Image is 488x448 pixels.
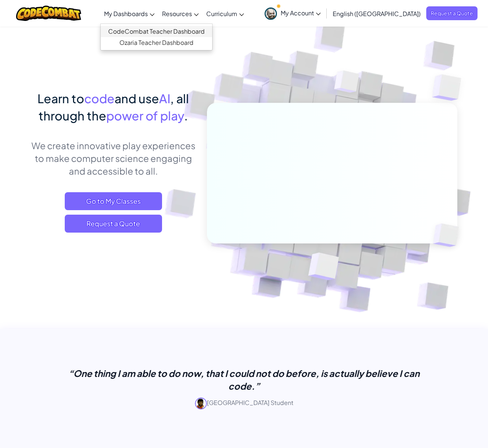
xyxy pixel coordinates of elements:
[115,91,159,106] span: and use
[417,56,482,119] img: Overlap cubes
[195,398,207,409] img: avatar
[16,6,82,21] img: CodeCombat logo
[104,10,148,18] span: My Dashboards
[65,192,162,210] a: Go to My Classes
[329,3,424,24] a: English ([GEOGRAPHIC_DATA])
[159,91,170,106] span: AI
[320,56,374,111] img: Overlap cubes
[84,91,115,106] span: code
[106,108,184,123] span: power of play
[202,3,248,24] a: Curriculum
[184,108,188,123] span: .
[421,208,477,263] img: Overlap cubes
[333,10,421,18] span: English ([GEOGRAPHIC_DATA])
[31,139,196,177] p: We create innovative play experiences to make computer science engaging and accessible to all.
[100,3,158,24] a: My Dashboards
[290,237,357,299] img: Overlap cubes
[101,37,212,48] a: Ozaria Teacher Dashboard
[162,10,192,18] span: Resources
[426,6,478,20] a: Request a Quote
[65,215,162,233] a: Request a Quote
[158,3,202,24] a: Resources
[265,7,277,20] img: avatar
[206,10,237,18] span: Curriculum
[261,1,324,25] a: My Account
[57,367,431,392] p: “One thing I am able to do now, that I could not do before, is actually believe I can code.”
[101,26,212,37] a: CodeCombat Teacher Dashboard
[57,398,431,409] p: [GEOGRAPHIC_DATA] Student
[37,91,84,106] span: Learn to
[281,9,321,17] span: My Account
